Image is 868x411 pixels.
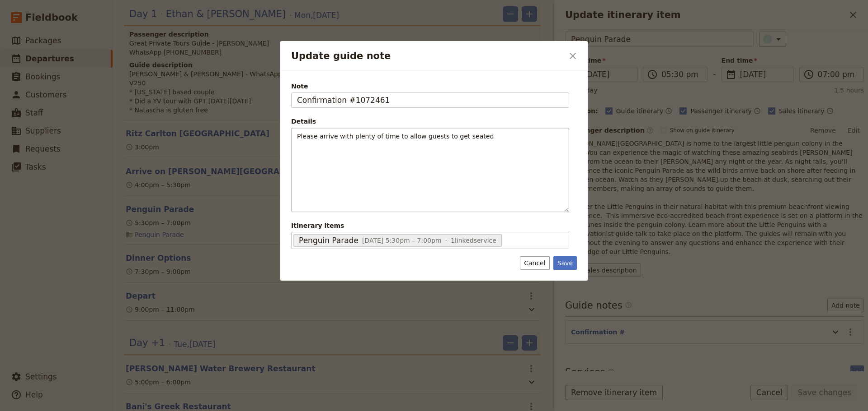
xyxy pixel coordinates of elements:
button: Save [553,256,577,270]
span: Please arrive with plenty of time to allow guests to get seated [297,133,494,140]
div: Details [291,117,569,126]
span: Note [291,82,569,91]
button: Cancel [520,256,549,270]
span: 1 linked service [445,236,496,245]
button: Close dialog [565,48,580,64]
span: Penguin Parade [299,235,359,246]
span: [DATE] 5:30pm – 7:00pm [362,237,442,244]
input: Note [291,92,569,108]
span: Itinerary items [291,221,569,230]
h2: Update guide note [291,49,563,63]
